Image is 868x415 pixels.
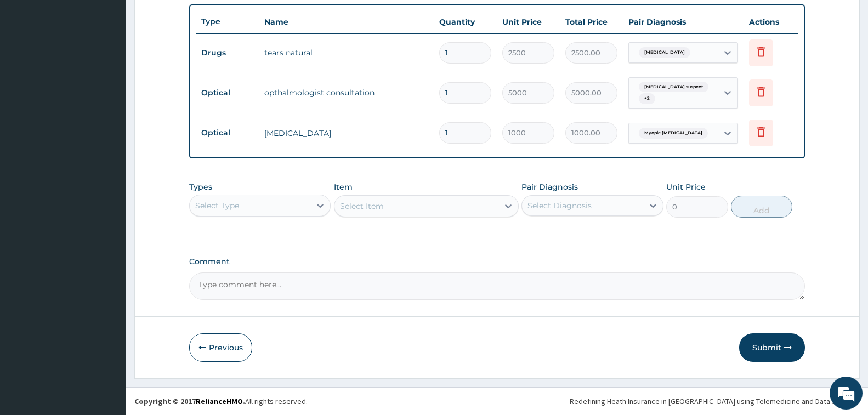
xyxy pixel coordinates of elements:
td: tears natural [259,42,434,64]
td: [MEDICAL_DATA] [259,122,434,144]
th: Pair Diagnosis [623,11,744,33]
label: Unit Price [666,181,706,192]
button: Previous [189,333,252,362]
div: Select Diagnosis [527,200,592,211]
td: Drugs [196,43,259,63]
span: [MEDICAL_DATA] [639,47,690,58]
img: d_794563401_company_1708531726252_794563401 [20,55,44,82]
div: Redefining Heath Insurance in [GEOGRAPHIC_DATA] using Telemedicine and Data Science! [570,396,860,407]
span: Myopic [MEDICAL_DATA] [639,128,708,139]
div: Select Type [195,200,239,211]
label: Item [334,181,353,192]
td: Optical [196,123,259,143]
a: RelianceHMO [196,396,243,406]
label: Pair Diagnosis [521,181,578,192]
th: Total Price [560,11,623,33]
button: Submit [739,333,805,362]
label: Types [189,183,212,192]
textarea: Type your message and hit 'Enter' [5,299,209,338]
span: We're online! [64,138,151,249]
button: Add [731,196,792,218]
th: Type [196,12,259,32]
label: Comment [189,257,805,266]
td: opthalmologist consultation [259,82,434,104]
footer: All rights reserved. [126,387,868,415]
span: [MEDICAL_DATA] suspect [639,82,708,93]
th: Actions [744,11,798,33]
th: Quantity [434,11,497,33]
td: Optical [196,83,259,103]
span: + 2 [639,93,655,104]
th: Unit Price [497,11,560,33]
th: Name [259,11,434,33]
div: Chat with us now [57,61,184,76]
strong: Copyright © 2017 . [134,396,245,406]
div: Minimize live chat window [180,5,206,32]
